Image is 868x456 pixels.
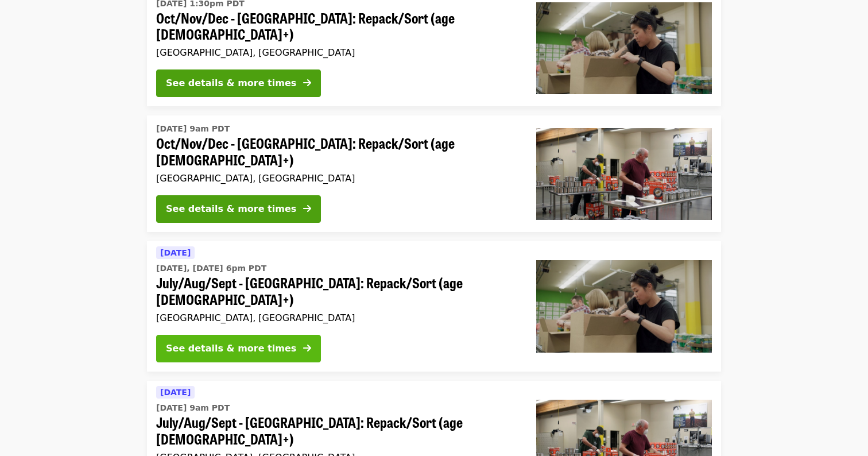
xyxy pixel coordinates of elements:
[156,195,321,223] button: See details & more times
[166,76,296,90] div: See details & more times
[160,248,191,257] span: [DATE]
[156,275,518,308] span: July/Aug/Sept - [GEOGRAPHIC_DATA]: Repack/Sort (age [DEMOGRAPHIC_DATA]+)
[156,262,266,275] time: [DATE], [DATE] 6pm PDT
[156,335,321,362] button: See details & more times
[166,342,296,355] div: See details & more times
[303,343,311,354] i: arrow-right icon
[156,135,518,168] span: Oct/Nov/Dec - [GEOGRAPHIC_DATA]: Repack/Sort (age [DEMOGRAPHIC_DATA]+)
[303,78,311,88] i: arrow-right icon
[156,69,321,97] button: See details & more times
[160,388,191,397] span: [DATE]
[166,202,296,216] div: See details & more times
[156,123,230,135] time: [DATE] 9am PDT
[156,173,518,184] div: [GEOGRAPHIC_DATA], [GEOGRAPHIC_DATA]
[536,128,712,220] img: Oct/Nov/Dec - Portland: Repack/Sort (age 16+) organized by Oregon Food Bank
[536,260,712,352] img: July/Aug/Sept - Portland: Repack/Sort (age 8+) organized by Oregon Food Bank
[156,10,518,43] span: Oct/Nov/Dec - [GEOGRAPHIC_DATA]: Repack/Sort (age [DEMOGRAPHIC_DATA]+)
[156,414,518,447] span: July/Aug/Sept - [GEOGRAPHIC_DATA]: Repack/Sort (age [DEMOGRAPHIC_DATA]+)
[156,312,518,323] div: [GEOGRAPHIC_DATA], [GEOGRAPHIC_DATA]
[147,241,721,372] a: See details for "July/Aug/Sept - Portland: Repack/Sort (age 8+)"
[156,47,518,58] div: [GEOGRAPHIC_DATA], [GEOGRAPHIC_DATA]
[156,402,230,414] time: [DATE] 9am PDT
[303,203,311,214] i: arrow-right icon
[536,2,712,94] img: Oct/Nov/Dec - Portland: Repack/Sort (age 8+) organized by Oregon Food Bank
[147,115,721,232] a: See details for "Oct/Nov/Dec - Portland: Repack/Sort (age 16+)"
